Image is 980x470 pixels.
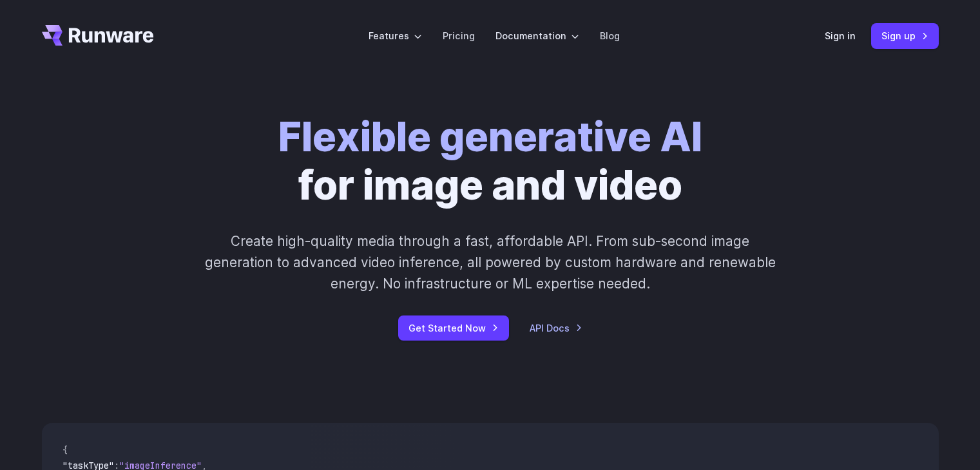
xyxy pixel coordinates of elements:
a: API Docs [530,321,582,335]
a: Go to / [42,25,154,46]
a: Sign up [871,23,939,48]
a: Sign in [825,28,856,43]
h1: for image and video [278,113,702,210]
p: Create high-quality media through a fast, affordable API. From sub-second image generation to adv... [203,230,777,295]
a: Get Started Now [398,315,509,341]
strong: Flexible generative AI [278,113,702,161]
label: Documentation [495,28,579,43]
span: { [62,444,68,456]
label: Features [369,28,422,43]
a: Blog [600,28,620,43]
a: Pricing [443,28,475,43]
